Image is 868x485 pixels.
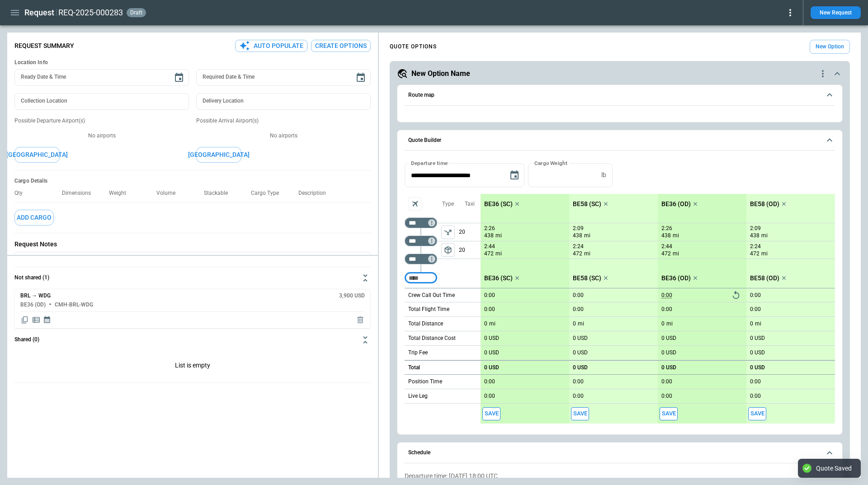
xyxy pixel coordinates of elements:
p: 0 [661,320,665,327]
p: 472 [750,250,759,258]
p: 0 [750,320,753,327]
p: 0 USD [484,335,499,342]
p: BE58 (OD) [750,274,779,282]
div: Too short [405,273,437,283]
p: Total Flight Time [408,306,449,313]
p: 0:00 [573,306,584,313]
button: left aligned [441,243,455,257]
button: Create Options [311,40,371,52]
button: New Option [810,40,850,54]
p: BE58 (SC) [573,200,601,208]
button: Shared (0) [14,329,371,351]
p: No airports [14,132,189,140]
p: Type [442,200,454,208]
p: 438 [661,232,671,240]
p: 0:00 [484,306,495,313]
p: 472 [661,250,671,258]
p: Taxi [465,200,475,208]
span: Display quote schedule [43,315,51,325]
p: 472 [484,250,494,258]
p: 0:00 [573,393,584,400]
button: Schedule [405,443,835,463]
span: Delete quote [356,315,365,325]
p: 2:26 [484,225,495,232]
span: Display detailed quote content [32,315,41,325]
p: 0:00 [750,306,761,313]
p: mi [495,232,502,240]
p: mi [755,320,761,328]
p: 0 [573,320,576,327]
span: Save this aircraft quote and copy details to clipboard [660,407,678,420]
p: 0 USD [573,364,588,371]
p: 0:00 [661,306,672,313]
p: BE36 (OD) [661,200,691,208]
p: Possible Arrival Airport(s) [196,117,371,125]
h6: Not shared (1) [14,275,49,281]
p: Position Time [408,378,442,386]
button: [GEOGRAPHIC_DATA] [196,147,241,163]
p: 0 USD [661,364,676,371]
p: Weight [109,190,133,197]
div: Too short [405,254,437,264]
p: 0:00 [750,393,761,400]
p: lb [601,171,606,179]
span: Save this aircraft quote and copy details to clipboard [748,407,766,420]
h6: Location Info [14,59,371,66]
span: Copy quote content [20,315,29,325]
div: Too short [405,235,437,246]
h6: Route map [408,92,434,98]
h4: QUOTE OPTIONS [390,45,437,49]
p: Crew Call Out Time [408,292,455,299]
span: draft [128,9,144,16]
p: mi [666,320,673,328]
p: 2:09 [573,225,584,232]
p: mi [489,320,495,328]
h2: REQ-2025-000283 [58,7,123,18]
button: [GEOGRAPHIC_DATA] [14,147,60,163]
div: Quote Saved [816,464,852,472]
p: 0 USD [750,349,765,356]
h6: CMH-BRL-WDG [55,302,93,308]
div: Quote Builder [405,163,835,424]
button: Not shared (1) [14,267,371,289]
p: mi [495,250,502,258]
button: left aligned [441,226,455,239]
p: BE58 (OD) [750,200,779,208]
h6: BRL → WDG [20,293,51,299]
p: 0:00 [484,393,495,400]
p: mi [578,320,584,328]
p: 0:00 [661,292,672,299]
p: 0 USD [484,349,499,356]
p: 0:00 [661,378,672,385]
p: Total Distance [408,320,443,328]
div: scrollable content [481,194,835,424]
h6: Cargo Details [14,178,371,184]
p: 0 USD [661,349,676,356]
h6: Shared (0) [14,337,39,343]
p: 20 [459,241,481,259]
p: 0:00 [484,378,495,385]
p: Request Notes [14,240,371,248]
button: Save [748,407,766,420]
p: Trip Fee [408,349,428,357]
button: Add Cargo [14,210,54,226]
button: Save [660,407,678,420]
p: 438 [750,232,759,240]
h6: Total [408,365,420,371]
p: mi [673,250,679,258]
h6: Quote Builder [408,137,441,143]
button: Quote Builder [405,130,835,151]
div: Not shared (1) [14,351,371,382]
p: Departure time: [DATE] 18:00 UTC [405,472,835,480]
span: Save this aircraft quote and copy details to clipboard [571,407,589,420]
button: Route map [405,85,835,106]
p: 438 [573,232,582,240]
span: Save this aircraft quote and copy details to clipboard [482,407,500,420]
p: Qty [14,190,30,197]
span: package_2 [443,245,453,254]
p: Dimensions [62,190,98,197]
span: Type of sector [441,226,455,239]
span: Type of sector [441,243,455,257]
button: Save [571,407,589,420]
p: 472 [573,250,582,258]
